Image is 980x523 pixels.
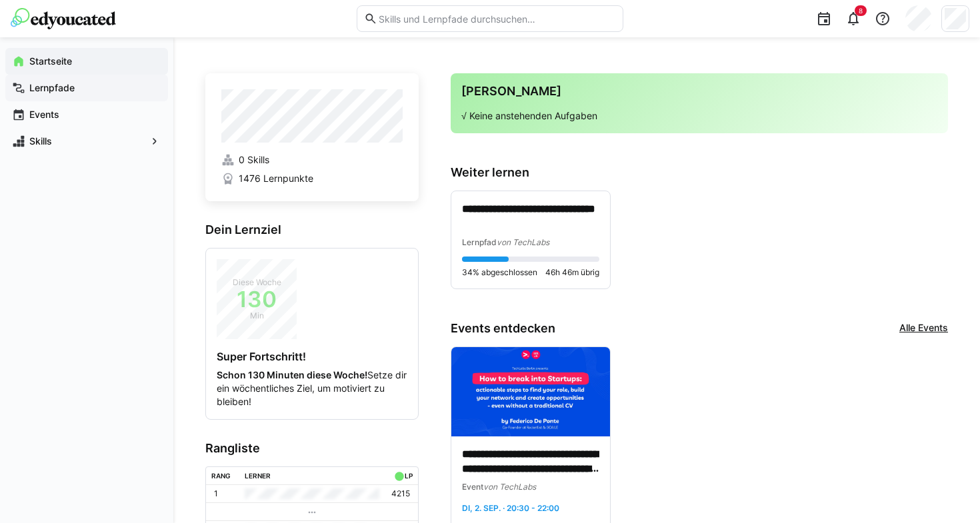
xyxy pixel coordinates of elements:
span: Lernpfad [462,237,497,247]
span: von TechLabs [497,237,549,247]
h4: Super Fortschritt! [217,350,407,363]
strong: Schon 130 Minuten diese Woche! [217,369,367,380]
h3: Events entdecken [451,321,555,336]
a: Alle Events [899,321,948,336]
a: 0 Skills [221,153,403,167]
input: Skills und Lernpfade durchsuchen… [377,13,616,25]
p: 1 [214,488,218,499]
span: 46h 46m übrig [545,267,599,278]
span: 1476 Lernpunkte [239,172,313,185]
h3: Rangliste [205,441,419,456]
p: √ Keine anstehenden Aufgaben [461,109,937,123]
span: 0 Skills [239,153,269,167]
span: Di, 2. Sep. · 20:30 - 22:00 [462,503,559,513]
p: 4215 [391,488,410,499]
span: Event [462,482,483,492]
h3: Weiter lernen [451,165,948,180]
h3: Dein Lernziel [205,223,419,237]
h3: [PERSON_NAME] [461,84,937,99]
span: 8 [859,7,863,15]
span: von TechLabs [483,482,536,492]
div: Rang [211,472,231,480]
span: 34% abgeschlossen [462,267,537,278]
p: Setze dir ein wöchentliches Ziel, um motiviert zu bleiben! [217,368,407,408]
div: Lerner [245,472,271,480]
div: LP [405,472,413,480]
img: image [451,347,610,436]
